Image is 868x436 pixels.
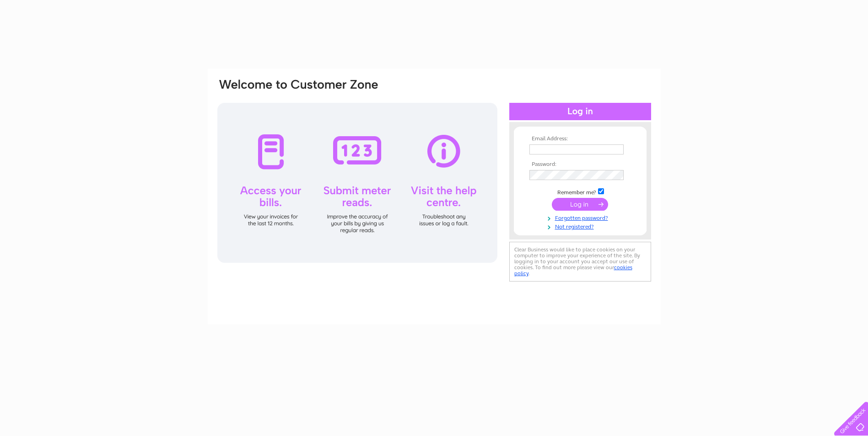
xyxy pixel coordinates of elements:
[529,213,633,222] a: Forgotten password?
[527,187,633,196] td: Remember me?
[514,264,632,276] a: cookies policy
[509,242,651,282] div: Clear Business would like to place cookies on your computer to improve your experience of the sit...
[552,198,608,211] input: Submit
[527,136,633,142] th: Email Address:
[527,161,633,168] th: Password:
[529,222,633,230] a: Not registered?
